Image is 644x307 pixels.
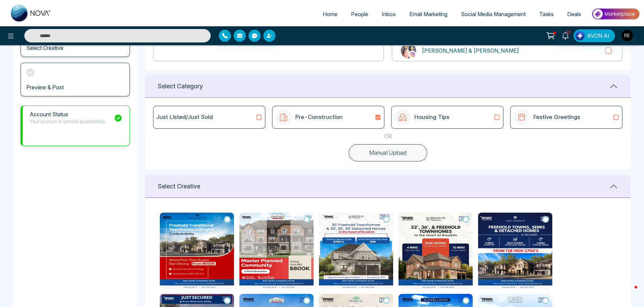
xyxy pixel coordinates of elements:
[399,213,473,288] img: Brooklin Trails (22).png
[560,8,588,21] a: Deals
[160,213,234,288] img: Brooklin Vue s in North Whitby (22).png
[557,29,574,41] a: 10
[409,51,416,58] img: instagram
[158,183,200,190] h1: Select Creative
[533,113,580,122] p: Festive Greetings
[403,8,454,21] a: Email Marketing
[414,113,449,122] p: Housing Tips
[30,111,107,118] h1: Account Status
[422,47,600,55] p: [PERSON_NAME] & [PERSON_NAME]
[239,213,314,288] img: The Crescents in North Brampton (22).png
[295,113,343,122] p: Pre-Construction
[591,6,640,22] img: Market-place.gif
[461,11,526,18] span: Social Media Management
[316,8,344,21] a: Home
[382,11,396,18] span: Inbox
[275,109,292,126] img: icon
[26,84,64,91] h3: Preview & Post
[409,11,447,18] span: Email Marketing
[605,48,611,54] input: instagramRick & Manisha[PERSON_NAME] & [PERSON_NAME]
[344,8,375,21] a: People
[539,11,554,18] span: Tasks
[349,144,427,162] button: Manual Upload
[565,29,572,35] span: 10
[323,11,338,18] span: Home
[621,30,633,41] img: User Avatar
[567,11,581,18] span: Deals
[30,118,107,125] p: Your account is synced successfully.
[384,132,392,141] p: OR
[454,8,532,21] a: Social Media Management
[513,109,530,126] img: icon
[158,83,203,90] h1: Select Category
[319,213,393,288] img: Brooklin_Trails.png
[574,29,615,42] button: AVON AI
[575,31,585,40] img: Lead Flow
[26,45,63,51] h3: Select Creative
[156,113,213,122] p: Just Listed/Just Sold
[478,213,552,288] img: WEST BROOKLIN (22).png
[375,8,403,21] a: Inbox
[401,43,416,58] img: Rick & Manisha
[394,109,411,126] img: icon
[351,11,368,18] span: People
[11,5,51,22] img: Nova CRM Logo
[621,284,637,300] iframe: Intercom live chat
[587,32,609,40] span: AVON AI
[532,8,560,21] a: Tasks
